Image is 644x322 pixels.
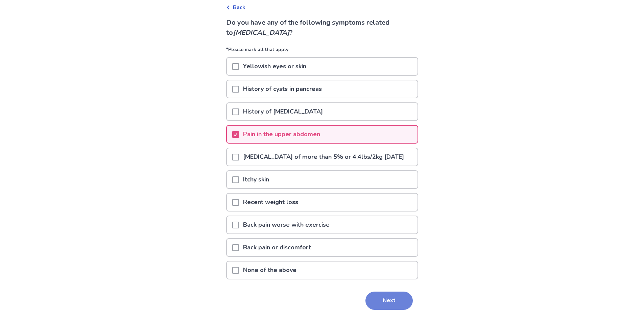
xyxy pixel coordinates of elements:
p: History of [MEDICAL_DATA] [239,103,327,120]
p: Yellowish eyes or skin [239,58,310,75]
p: History of cysts in pancreas [239,80,326,98]
p: Itchy skin [239,171,273,188]
p: Do you have any of the following symptoms related to ? [226,18,418,38]
p: [MEDICAL_DATA] of more than 5% or 4.4lbs/2kg [DATE] [239,148,408,166]
p: None of the above [239,262,301,279]
p: Pain in the upper abdomen [239,126,324,143]
span: Back [233,3,245,11]
button: Next [365,292,413,310]
p: Recent weight loss [239,194,302,211]
p: Back pain or discomfort [239,239,315,256]
p: *Please mark all that apply [226,46,418,57]
i: [MEDICAL_DATA] [233,28,289,37]
p: Back pain worse with exercise [239,216,334,233]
